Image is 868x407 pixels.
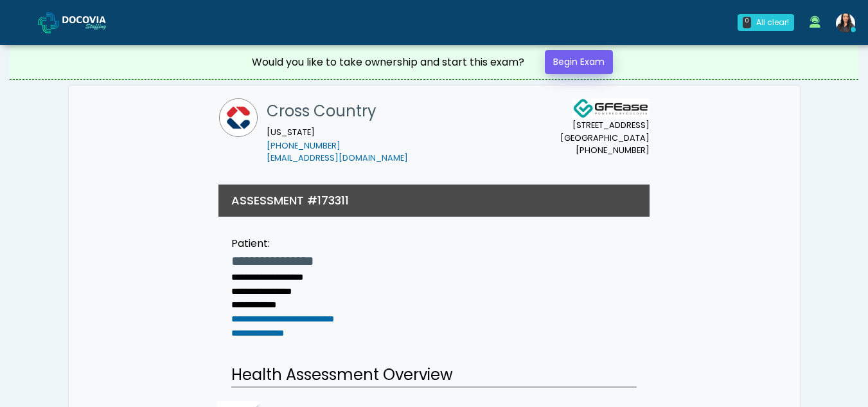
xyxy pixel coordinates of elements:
[38,12,59,33] img: Docovia
[836,14,855,33] img: Viral Patel
[572,98,650,119] img: Docovia Staffing Logo
[545,50,613,74] a: Begin Exam
[10,5,49,44] button: Open LiveChat chat widget
[267,140,341,151] a: [PHONE_NUMBER]
[756,17,789,28] div: All clear!
[62,16,127,29] img: Docovia
[730,9,802,36] a: 0 All clear!
[231,363,637,388] h2: Health Assessment Overview
[267,98,408,124] h1: Cross Country
[231,192,349,208] h3: ASSESSMENT #173311
[267,152,408,163] a: [EMAIL_ADDRESS][DOMAIN_NAME]
[219,98,258,137] img: Cross Country
[743,17,751,28] div: 0
[267,127,408,164] small: [US_STATE]
[38,1,127,43] a: Docovia
[231,236,370,251] div: Patient:
[252,55,524,70] div: Would you like to take ownership and start this exam?
[560,119,650,156] small: [STREET_ADDRESS] [GEOGRAPHIC_DATA] [PHONE_NUMBER]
